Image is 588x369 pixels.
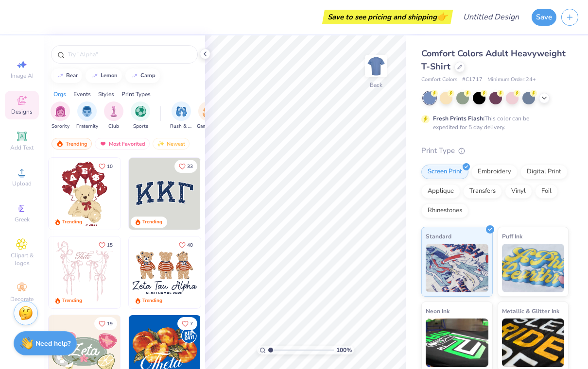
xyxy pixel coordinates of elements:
[62,218,82,226] div: Trending
[421,203,468,218] div: Rhinestones
[421,145,569,156] div: Print Type
[129,158,201,230] img: 3b9aba4f-e317-4aa7-a679-c95a879539bd
[10,144,34,151] span: Add Text
[51,101,70,130] div: filter for Sorority
[49,158,121,230] img: 587403a7-0594-4a7f-b2bd-0ca67a3ff8dd
[135,106,146,117] img: Sports Image
[99,140,107,147] img: most_fav.gif
[187,164,193,169] span: 33
[190,321,193,326] span: 7
[157,140,165,147] img: Newest.gif
[120,158,192,230] img: e74243e0-e378-47aa-a400-bc6bcb25063a
[76,101,98,130] button: filter button
[142,297,162,304] div: Trending
[366,56,386,76] img: Back
[487,76,536,84] span: Minimum Order: 24 +
[108,106,119,117] img: Club Image
[56,73,64,79] img: trend_line.gif
[107,243,113,248] span: 15
[142,218,162,226] div: Trending
[52,138,92,150] div: Trending
[35,339,70,348] strong: Need help?
[535,184,558,199] div: Foil
[502,231,522,241] span: Puff Ink
[121,90,151,99] div: Print Types
[133,123,148,130] span: Sports
[421,76,457,84] span: Comfort Colors
[11,72,34,80] span: Image AI
[176,106,187,117] img: Rush & Bid Image
[505,184,532,199] div: Vinyl
[73,90,91,99] div: Events
[107,164,113,169] span: 10
[463,184,502,199] div: Transfers
[82,106,92,117] img: Fraternity Image
[170,101,192,130] div: filter for Rush & Bid
[52,123,69,130] span: Sorority
[67,50,191,59] input: Try "Alpha"
[153,138,190,150] div: Newest
[49,236,121,308] img: 83dda5b0-2158-48ca-832c-f6b4ef4c4536
[15,216,30,223] span: Greek
[140,73,156,78] div: camp
[426,319,488,367] img: Neon Ink
[98,90,114,99] div: Styles
[62,297,82,304] div: Trending
[95,138,150,150] div: Most Favorited
[421,48,566,72] span: Comfort Colors Adult Heavyweight T-Shirt
[200,158,272,230] img: edfb13fc-0e43-44eb-bea2-bf7fc0dd67f9
[51,68,82,83] button: bear
[426,231,451,241] span: Standard
[421,165,468,179] div: Screen Print
[56,140,64,147] img: trending.gif
[437,11,448,22] span: 👉
[187,243,193,248] span: 40
[203,106,214,117] img: Game Day Image
[170,123,192,130] span: Rush & Bid
[502,306,559,316] span: Metallic & Glitter Ink
[76,101,98,130] div: filter for Fraternity
[455,7,527,27] input: Untitled Design
[86,68,122,83] button: lemon
[125,68,160,83] button: camp
[421,184,460,199] div: Applique
[462,76,483,84] span: # C1717
[104,101,123,130] div: filter for Club
[336,346,352,354] span: 100 %
[94,160,117,173] button: Like
[53,90,66,99] div: Orgs
[174,238,197,252] button: Like
[5,252,39,267] span: Clipart & logos
[200,236,272,308] img: d12c9beb-9502-45c7-ae94-40b97fdd6040
[170,101,192,130] button: filter button
[502,244,565,292] img: Puff Ink
[12,180,32,187] span: Upload
[532,9,556,26] button: Save
[433,115,484,122] strong: Fresh Prints Flash:
[108,123,119,130] span: Club
[76,123,98,130] span: Fraternity
[101,73,118,78] div: lemon
[129,236,201,308] img: a3be6b59-b000-4a72-aad0-0c575b892a6b
[197,101,219,130] div: filter for Game Day
[520,165,568,179] div: Digital Print
[433,114,553,132] div: This color can be expedited for 5 day delivery.
[426,306,450,316] span: Neon Ink
[10,295,34,303] span: Decorate
[177,317,197,330] button: Like
[174,160,197,173] button: Like
[94,238,117,252] button: Like
[55,106,66,117] img: Sorority Image
[197,101,219,130] button: filter button
[51,101,70,130] button: filter button
[426,244,488,292] img: Standard
[104,101,123,130] button: filter button
[120,236,192,308] img: d12a98c7-f0f7-4345-bf3a-b9f1b718b86e
[370,81,382,89] div: Back
[131,101,150,130] div: filter for Sports
[471,165,518,179] div: Embroidery
[107,321,113,326] span: 19
[131,101,150,130] button: filter button
[325,10,450,24] div: Save to see pricing and shipping
[11,108,33,116] span: Designs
